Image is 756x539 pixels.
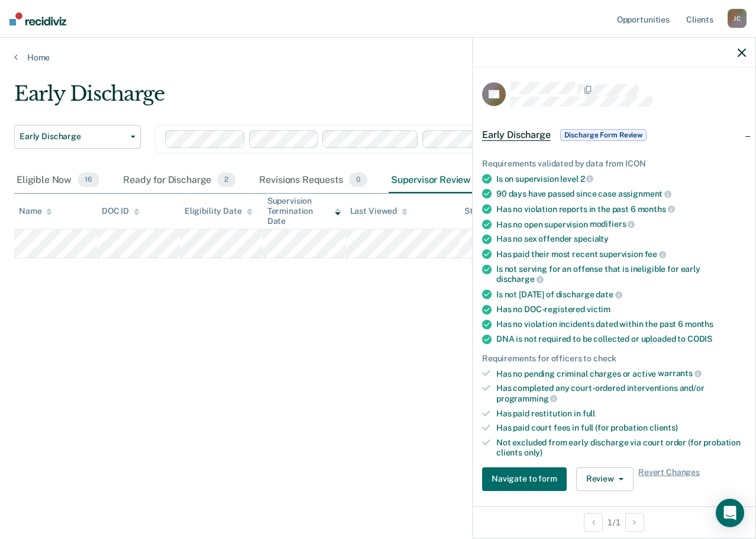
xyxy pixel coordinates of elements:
div: Has paid restitution in [496,409,746,419]
span: Early Discharge [20,131,126,142]
div: Supervision Termination Date [267,196,341,226]
div: DNA is not required to be collected or uploaded to [496,334,746,344]
div: J C [728,9,747,28]
button: Previous Opportunity [584,513,603,532]
div: Has no violation reports in the past 6 [496,204,746,214]
div: Is on supervision level [496,174,746,184]
span: Discharge Form Review [560,129,647,141]
div: Open Intercom Messenger [716,499,744,527]
a: Navigate to form link [482,467,571,491]
div: 1 / 1 [473,506,755,538]
span: clients) [650,423,678,432]
span: programming [496,394,557,403]
div: Not excluded from early discharge via court order (for probation clients [496,438,746,458]
div: Has no DOC-registered [496,304,746,315]
div: Name [19,206,52,216]
span: warrants [658,368,702,378]
div: Has paid court fees in full (for probation [496,423,746,433]
div: Requirements for officers to check [482,354,746,364]
div: Is not serving for an offense that is ineligible for early [496,264,746,284]
div: Supervisor Review [389,168,497,194]
span: 0 [349,172,367,188]
span: Revert Changes [638,467,700,491]
span: specialty [574,234,609,243]
span: CODIS [687,334,712,344]
span: only) [524,448,542,457]
div: Has paid their most recent supervision [496,249,746,259]
button: Review [576,467,634,491]
img: Recidiviz [9,12,66,25]
div: DOC ID [102,206,140,216]
span: 2 [217,172,235,188]
span: months [685,319,713,329]
span: 2 [580,174,594,184]
div: Has no pending criminal charges or active [496,368,746,379]
span: modifiers [590,219,635,229]
div: Eligibility Date [185,206,253,216]
div: Has no violation incidents dated within the past 6 [496,319,746,329]
span: victim [587,304,610,314]
div: Has completed any court-ordered interventions and/or [496,383,746,403]
div: Last Viewed [350,206,408,216]
div: Ready for Discharge [121,168,238,194]
span: 16 [77,172,99,188]
span: fee [645,249,666,259]
span: discharge [496,274,544,284]
div: Is not [DATE] of discharge [496,289,746,300]
span: months [638,204,675,214]
div: Has no sex offender [496,234,746,244]
span: assignment [618,189,671,198]
div: Early Discharge [14,82,694,115]
div: Has no open supervision [496,219,746,230]
button: Next Opportunity [625,513,644,532]
span: full [583,409,595,418]
div: Revisions Requests [257,168,369,194]
div: Eligible Now [14,168,102,194]
div: Requirements validated by data from ICON [482,159,746,169]
a: Home [14,52,742,63]
span: date [596,290,622,299]
div: 90 days have passed since case [496,188,746,199]
button: Navigate to form [482,467,567,491]
span: Early Discharge [482,129,551,141]
div: Status [464,206,490,216]
div: Early DischargeDischarge Form Review [473,116,755,154]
